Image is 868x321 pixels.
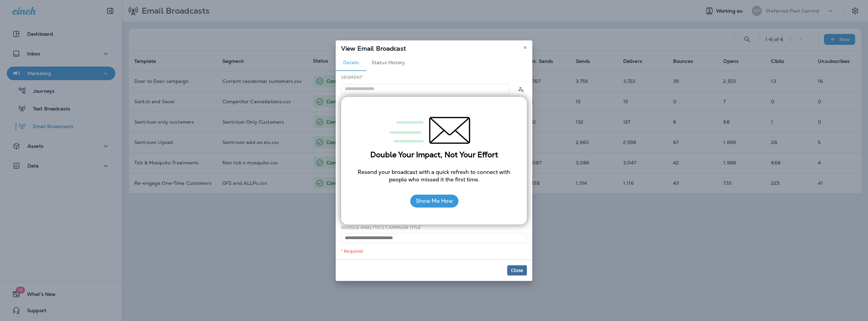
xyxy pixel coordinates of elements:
span: Close [511,268,523,273]
button: Details [336,55,366,71]
label: Google Analytics Campaign Title [341,225,421,230]
div: View Email Broadcast [336,40,532,55]
button: Status History [366,55,410,71]
button: Close [507,265,527,275]
label: Segment [341,75,363,80]
button: Calculate the estimated number of emails to be sent based on selected segment. (This could take a... [515,83,527,95]
p: Resend your broadcast with a quick refresh to connect with people who missed it the first time. [355,168,513,184]
button: Show Me How [410,195,458,208]
h3: Double Your Impact, Not Your Effort [355,150,513,159]
div: * Required [341,249,527,254]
